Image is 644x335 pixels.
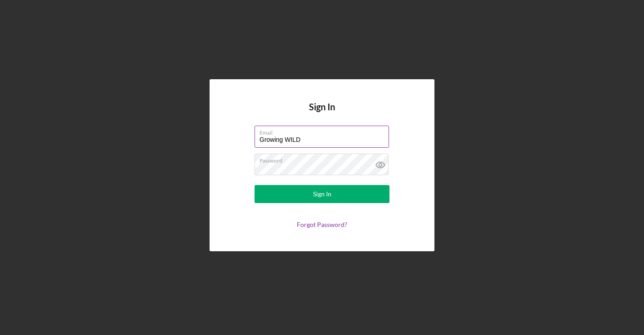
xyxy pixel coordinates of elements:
[255,185,389,203] button: Sign In
[297,221,347,228] a: Forgot Password?
[313,185,331,203] div: Sign In
[259,126,389,136] label: Email
[309,102,335,126] h4: Sign In
[259,154,389,164] label: Password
